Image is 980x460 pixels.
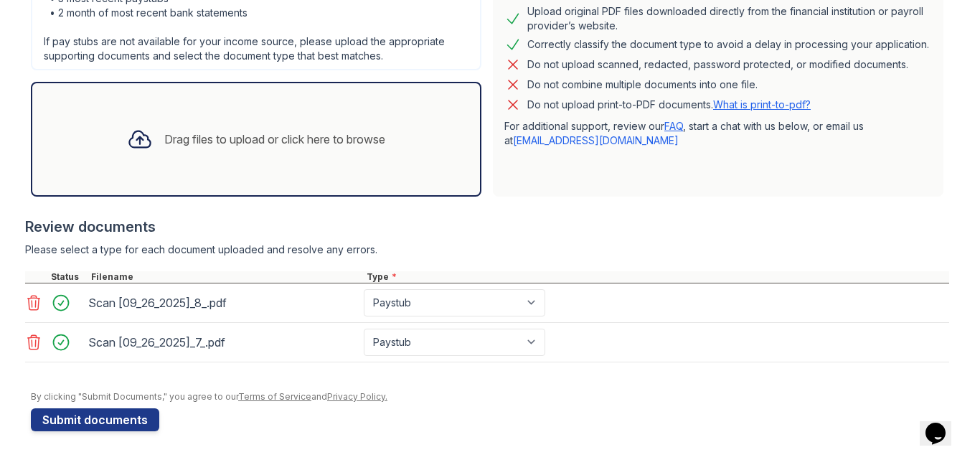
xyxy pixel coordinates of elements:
a: Privacy Policy. [327,391,387,402]
div: Do not upload scanned, redacted, password protected, or modified documents. [527,56,908,73]
p: For additional support, review our , start a chat with us below, or email us at [504,119,932,148]
div: Scan [09_26_2025]_8_.pdf [88,291,358,314]
div: Correctly classify the document type to avoid a delay in processing your application. [527,36,929,53]
div: Type [364,271,949,283]
div: Filename [88,271,364,283]
iframe: chat widget [920,403,966,446]
a: Terms of Service [238,391,311,402]
div: Review documents [25,217,949,237]
a: FAQ [664,120,683,132]
a: [EMAIL_ADDRESS][DOMAIN_NAME] [513,134,679,146]
div: Do not combine multiple documents into one file. [527,76,758,93]
div: Please select a type for each document uploaded and resolve any errors. [25,243,949,257]
a: What is print-to-pdf? [713,98,811,111]
div: Upload original PDF files downloaded directly from the financial institution or payroll provider’... [527,4,932,33]
div: Status [48,271,88,283]
div: By clicking "Submit Documents," you agree to our and [31,391,949,403]
div: Drag files to upload or click here to browse [164,131,385,148]
p: Do not upload print-to-PDF documents. [527,98,811,112]
div: Scan [09_26_2025]_7_.pdf [88,331,358,354]
button: Submit documents [31,408,159,431]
